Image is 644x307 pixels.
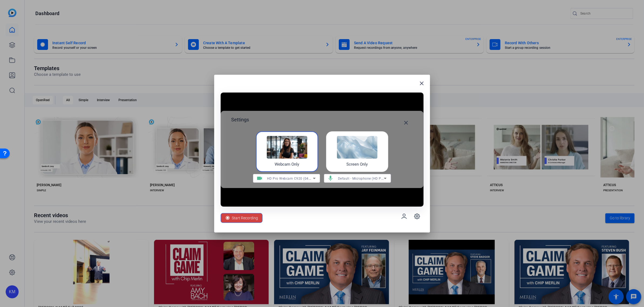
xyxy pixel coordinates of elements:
h4: Screen Only [346,161,368,168]
img: self-record-screen.png [337,136,377,159]
h2: Settings [231,116,249,129]
h4: Webcam Only [275,161,299,168]
mat-icon: close [419,80,425,87]
span: HD Pro Webcam C920 (046d:08e5) [267,176,323,180]
button: Start Recording [221,213,263,223]
img: overlay [278,110,366,201]
mat-icon: close [403,120,410,126]
mat-icon: mic [324,175,337,182]
img: self-record-webcam.png [267,136,307,159]
mat-icon: videocam [253,175,266,182]
span: Start Recording [232,213,258,223]
span: Default - Microphone (HD Pro Webcam C920) (046d:08e5) [338,176,430,180]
